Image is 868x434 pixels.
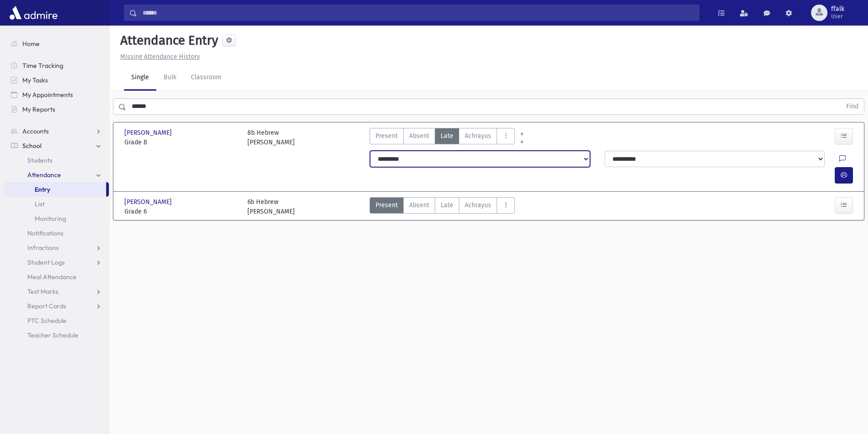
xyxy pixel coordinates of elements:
span: Teacher Schedule [27,331,78,339]
span: Present [375,131,398,141]
span: [PERSON_NAME] [124,197,174,207]
a: My Tasks [4,73,109,87]
a: Time Tracking [4,58,109,73]
span: Absent [409,200,429,210]
span: List [35,200,45,208]
a: List [4,197,109,211]
button: Find [841,99,864,114]
a: Entry [4,182,106,197]
a: Teacher Schedule [4,328,109,342]
h5: Attendance Entry [117,33,218,48]
a: Single [124,65,156,91]
div: AttTypes [370,197,515,216]
span: Infractions [27,244,59,252]
a: Notifications [4,226,109,240]
span: Late [441,200,453,210]
input: Search [137,5,699,21]
span: Notifications [27,229,63,237]
span: My Reports [22,105,55,113]
span: [PERSON_NAME] [124,128,174,138]
a: School [4,138,109,153]
a: Accounts [4,124,109,138]
span: Report Cards [27,302,66,310]
a: Home [4,36,109,51]
span: Absent [409,131,429,141]
a: Bulk [156,65,184,91]
div: 8b Hebrew [PERSON_NAME] [247,128,295,147]
span: Accounts [22,127,49,135]
div: AttTypes [370,128,515,147]
span: School [22,142,41,150]
span: Present [375,200,398,210]
a: Attendance [4,168,109,182]
span: Grade 6 [124,207,238,216]
span: Grade 8 [124,138,238,147]
u: Missing Attendance History [120,53,200,61]
a: Infractions [4,240,109,255]
span: User [831,13,844,20]
a: Students [4,153,109,168]
div: 6b Hebrew [PERSON_NAME] [247,197,295,216]
span: Student Logs [27,258,65,266]
a: PTC Schedule [4,313,109,328]
span: Late [441,131,453,141]
span: ffalk [831,5,844,13]
span: My Appointments [22,91,73,99]
a: Missing Attendance History [117,53,200,61]
a: My Appointments [4,87,109,102]
span: Time Tracking [22,61,63,70]
a: Meal Attendance [4,270,109,284]
a: Student Logs [4,255,109,270]
span: Test Marks [27,287,58,296]
a: Report Cards [4,299,109,313]
span: My Tasks [22,76,48,84]
span: Monitoring [35,214,66,223]
span: Home [22,40,40,48]
a: Classroom [184,65,229,91]
span: PTC Schedule [27,317,67,325]
a: Monitoring [4,211,109,226]
a: Test Marks [4,284,109,299]
span: Achrayus [465,131,491,141]
span: Entry [35,185,50,194]
span: Students [27,156,52,164]
img: AdmirePro [7,4,60,22]
a: My Reports [4,102,109,117]
span: Achrayus [465,200,491,210]
span: Meal Attendance [27,273,77,281]
span: Attendance [27,171,61,179]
